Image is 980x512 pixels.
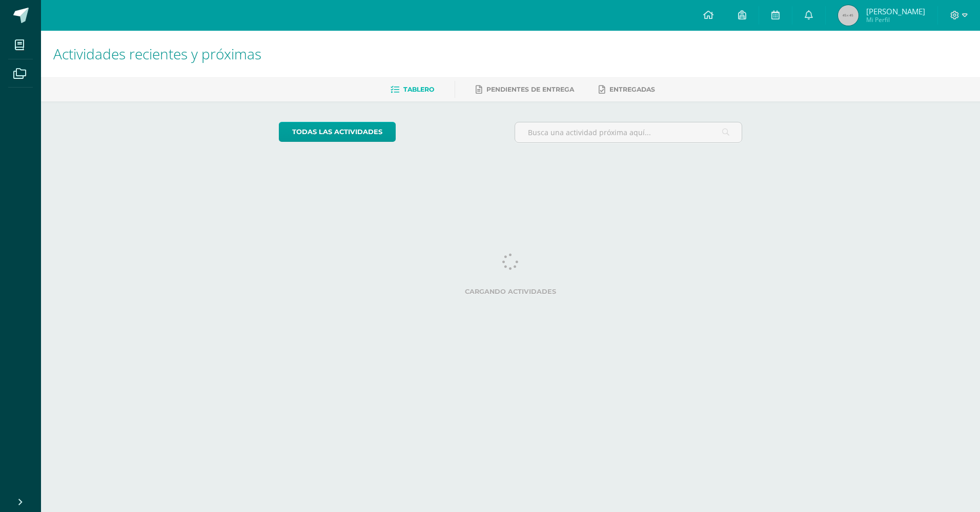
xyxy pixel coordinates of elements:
[609,86,655,93] span: Entregadas
[599,81,655,98] a: Entregadas
[391,81,434,98] a: Tablero
[279,122,396,142] a: todas las Actividades
[486,86,574,93] span: Pendientes de entrega
[866,6,925,16] span: [PERSON_NAME]
[515,122,742,142] input: Busca una actividad próxima aquí...
[866,15,925,24] span: Mi Perfil
[403,86,434,93] span: Tablero
[476,81,574,98] a: Pendientes de entrega
[53,44,261,63] span: Actividades recientes y próximas
[838,5,859,26] img: 45x45
[279,288,743,295] label: Cargando actividades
